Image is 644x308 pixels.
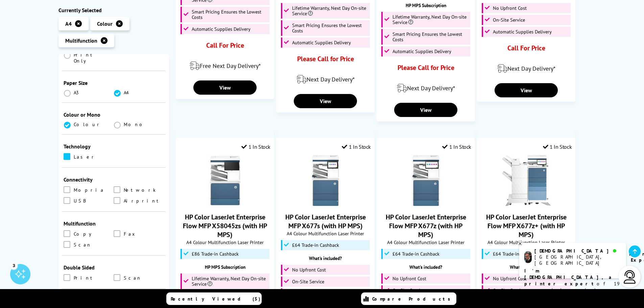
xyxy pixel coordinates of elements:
div: Currently Selected [58,7,169,14]
div: 1 In Stock [241,143,270,150]
span: Smart Pricing Ensures the Lowest Costs [192,9,268,20]
div: Double Sided [64,264,164,271]
a: Compare Products [361,292,456,305]
span: Colour [97,20,113,27]
a: View [394,103,457,117]
div: What's included? [380,264,471,270]
div: HP MPS Subscription [380,2,471,8]
img: HP Color LaserJet Enterprise MFP X677s (with HP MPS) [300,155,351,206]
p: of 19 years! I can help you choose the right product [524,268,621,306]
span: Colour [74,121,102,127]
a: View [294,94,357,108]
span: A4 [65,20,72,27]
a: HP Color LaserJet Enterprise Flow MFP X677z+ (with HP MPS) [486,213,567,239]
div: Technology [64,143,164,150]
div: 3 [10,262,18,269]
span: No Upfront Cost [292,267,326,273]
span: Recently Viewed (5) [171,296,261,302]
a: Recently Viewed (5) [166,292,262,305]
img: HP Color LaserJet Enterprise Flow MFP X677z+ (with HP MPS) [501,155,552,206]
span: Lifetime Warranty, Next Day On-site Service [292,5,368,16]
span: On-Site Service [493,17,525,23]
div: Call For Price [490,44,563,56]
a: HP Color LaserJet Enterprise Flow MFP X677z (with HP MPS) [401,200,451,207]
div: 1 In Stock [342,143,371,150]
div: 1 In Stock [543,143,572,150]
a: HP Color LaserJet Enterprise MFP X677s (with HP MPS) [285,213,366,230]
div: 1 In Stock [442,143,471,150]
a: HP Color LaserJet Enterprise Flow MFP X677z+ (with HP MPS) [501,200,552,207]
div: modal_delivery [481,59,572,78]
a: HP Color LaserJet Enterprise Flow MFP X677z (with HP MPS) [386,213,466,239]
span: Automatic Supplies Delivery [493,29,552,34]
a: View [193,80,256,95]
span: Automatic Supplies Delivery [292,40,351,45]
div: [DEMOGRAPHIC_DATA] [534,248,621,254]
a: View [495,83,557,97]
b: I'm [DEMOGRAPHIC_DATA], a printer expert [524,268,614,287]
div: modal_delivery [380,79,471,98]
div: Please Call for Price [289,54,362,67]
span: Copy [74,230,96,238]
span: Mopria [74,186,104,194]
span: On-Site Service [493,288,525,293]
span: £64 Trade-in Cashback [493,251,540,257]
span: Airprint [124,197,162,205]
span: Mono [124,121,146,127]
span: No Upfront Cost [392,276,426,281]
img: chris-livechat.png [524,251,532,263]
span: Scan [124,274,142,282]
div: modal_delivery [180,56,270,75]
span: Lifetime Warranty, Next Day On-site Service [392,14,469,25]
span: Fax [124,230,137,238]
div: Please Call for Price [389,63,462,75]
div: Colour or Mono [64,111,164,118]
a: HP Color LaserJet Enterprise Flow MFP X58045zs (with HP MPS) [183,213,267,239]
span: A4 [124,90,130,96]
span: No Upfront Cost [493,276,527,281]
div: Paper Size [64,79,164,86]
span: No Upfront Cost [493,5,527,11]
span: On-Site Service [292,279,324,284]
div: [GEOGRAPHIC_DATA], [GEOGRAPHIC_DATA] [534,254,621,266]
span: Automatic Supplies Delivery [192,26,251,32]
span: £64 Trade-in Cashback [392,251,439,257]
span: £64 Trade-in Cashback [292,242,339,248]
span: Network [124,186,156,194]
a: HP Color LaserJet Enterprise Flow MFP X58045zs (with HP MPS) [200,200,251,207]
span: On-Site Service [392,288,425,293]
span: Lifetime Warranty, Next Day On-site Service [192,276,268,287]
div: What's included? [280,255,371,261]
span: Smart Pricing Ensures the Lowest Costs [392,31,469,42]
span: USB [74,197,86,205]
span: A4 Colour Multifunction Laser Printer [180,239,270,245]
span: Scan [74,241,92,248]
div: Call For Price [189,41,261,53]
span: Automatic Supplies Delivery [392,49,451,54]
div: Multifunction [64,220,164,227]
div: Connectivity [64,176,164,183]
span: A4 Colour Multifunction Laser Printer [380,239,471,245]
div: HP MPS Subscription [180,264,270,270]
span: Smart Pricing Ensures the Lowest Costs [292,23,368,33]
img: HP Color LaserJet Enterprise Flow MFP X677z (with HP MPS) [401,155,451,206]
span: A3 [74,90,80,96]
span: A4 Colour Multifunction Laser Printer [280,230,371,237]
div: What's included? [481,264,572,270]
img: user-headset-light.svg [623,270,637,284]
span: A4 Colour Multifunction Laser Printer [481,239,572,245]
span: Laser [74,153,96,161]
div: modal_delivery [280,70,371,89]
span: Print [74,274,95,282]
img: HP Color LaserJet Enterprise Flow MFP X58045zs (with HP MPS) [200,155,251,206]
span: Print Only [74,52,114,64]
span: Compare Products [372,296,454,302]
span: Multifunction [65,37,97,44]
span: £86 Trade-in Cashback [192,251,239,257]
a: HP Color LaserJet Enterprise MFP X677s (with HP MPS) [300,200,351,207]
